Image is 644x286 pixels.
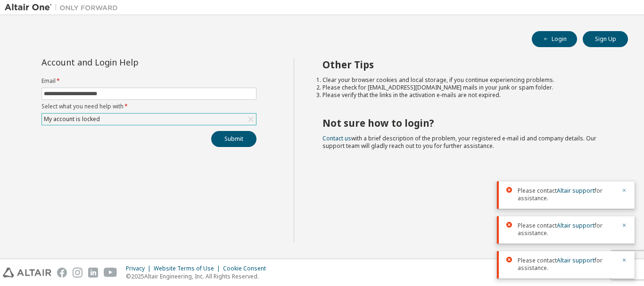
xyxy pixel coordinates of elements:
img: Altair One [5,3,123,12]
span: Please contact for assistance. [518,222,616,237]
span: with a brief description of the problem, your registered e-mail id and company details. Our suppo... [322,134,596,150]
div: My account is locked [42,114,256,125]
h2: Other Tips [322,58,611,71]
img: altair_logo.svg [3,268,51,278]
div: Privacy [126,265,154,272]
p: © 2025 Altair Engineering, Inc. All Rights Reserved. [126,272,272,280]
div: Account and Login Help [41,58,214,66]
img: linkedin.svg [88,268,98,278]
span: Please contact for assistance. [518,187,616,202]
button: Sign Up [583,31,628,47]
img: facebook.svg [57,268,67,278]
li: Clear your browser cookies and local storage, if you continue experiencing problems. [322,76,611,84]
label: Select what you need help with [41,103,256,110]
div: Website Terms of Use [154,265,223,272]
li: Please verify that the links in the activation e-mails are not expired. [322,91,611,99]
a: Altair support [557,187,594,195]
div: My account is locked [42,114,101,124]
a: Contact us [322,134,351,142]
img: instagram.svg [73,268,83,278]
button: Login [532,31,577,47]
li: Please check for [EMAIL_ADDRESS][DOMAIN_NAME] mails in your junk or spam folder. [322,84,611,91]
span: Please contact for assistance. [518,257,616,272]
img: youtube.svg [104,268,117,278]
a: Altair support [557,256,594,264]
a: Altair support [557,221,594,229]
button: Submit [211,131,256,147]
h2: Not sure how to login? [322,117,611,129]
div: Cookie Consent [223,265,272,272]
label: Email [41,77,256,85]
